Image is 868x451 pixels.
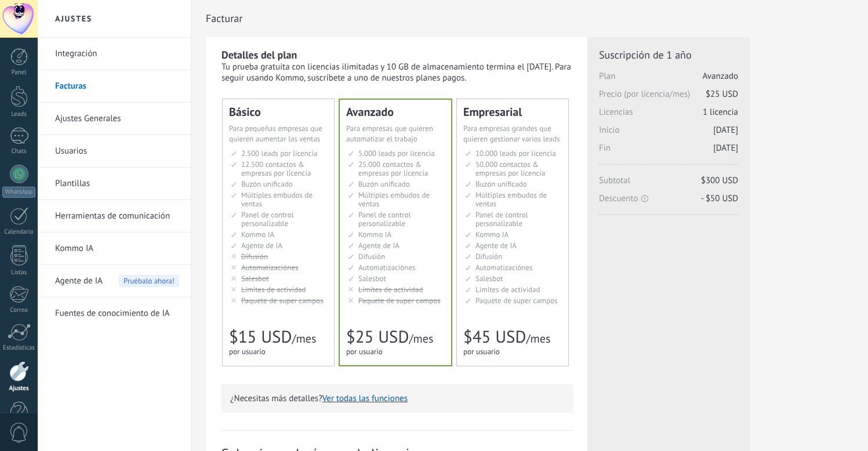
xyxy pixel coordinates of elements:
button: Ver todas las funciones [322,393,408,404]
span: Límites de actividad [358,285,423,294]
span: Múltiples embudos de ventas [475,190,547,209]
span: Kommo IA [241,230,274,239]
b: Detalles del plan [221,48,297,61]
span: 50.000 contactos & empresas por licencia [475,159,545,178]
span: Para empresas grandes que quieren gestionar varios leads [463,123,560,144]
span: /mes [292,331,316,346]
span: 5.000 leads por licencia [358,148,435,158]
span: Plan [599,71,738,89]
span: Buzón unificado [475,179,527,189]
span: Agente de IA [241,241,282,250]
span: Panel de control personalizable [358,210,411,228]
span: por usuario [346,347,383,357]
span: Paquete de super campos [241,296,324,305]
span: $45 USD [463,326,526,348]
span: Difusión [241,252,268,261]
span: por usuario [463,347,500,357]
span: Fin [599,143,738,161]
li: Ajustes Generales [38,103,191,135]
div: Tu prueba gratuita con licencias ilimitadas y 10 GB de almacenamiento termina el [DATE]. Para seg... [221,61,573,83]
span: [DATE] [713,125,738,136]
a: Agente de IA Pruébalo ahora! [55,265,179,297]
span: /mes [526,331,550,346]
span: Agente de IA [358,241,400,250]
div: Correo [2,307,36,314]
div: Estadísticas [2,344,36,352]
span: Límites de actividad [241,285,306,294]
div: WhatsApp [2,187,35,198]
span: Paquete de super campos [358,296,441,305]
span: Múltiples embudos de ventas [241,190,313,209]
span: Buzón unificado [241,179,293,189]
span: Salesbot [358,274,386,283]
li: Fuentes de conocimiento de IA [38,297,191,329]
span: /mes [409,331,433,346]
a: Herramientas de comunicación [55,200,179,232]
span: Kommo IA [475,230,509,239]
li: Kommo IA [38,232,191,265]
div: Chats [2,148,36,155]
span: Pruébalo ahora! [119,275,179,287]
li: Agente de IA [38,265,191,297]
span: [DATE] [713,143,738,154]
span: $25 USD [346,326,409,348]
span: $25 USD [706,89,738,100]
span: Para pequeñas empresas que quieren aumentar las ventas [229,123,322,144]
span: Difusión [358,252,385,261]
span: Múltiples embudos de ventas [358,190,430,209]
a: Kommo IA [55,232,179,265]
span: Subtotal [599,175,738,193]
span: $15 USD [229,326,292,348]
a: Facturas [55,70,179,103]
li: Herramientas de comunicación [38,200,191,232]
span: Para empresas que quieren automatizar el trabajo [346,123,433,144]
span: Avanzado [703,71,738,82]
span: 25.000 contactos & empresas por licencia [358,159,428,178]
span: Automatizaciónes [241,263,299,272]
span: Salesbot [475,274,503,283]
span: $300 USD [701,175,738,186]
span: Licencias [599,107,738,125]
a: Fuentes de conocimiento de IA [55,297,179,330]
li: Facturas [38,70,191,103]
span: 1 licencia [703,107,738,118]
span: Salesbot [241,274,269,283]
span: 10.000 leads por licencia [475,148,556,158]
a: Plantillas [55,168,179,200]
li: Integración [38,38,191,70]
div: Básico [229,106,328,118]
li: Plantillas [38,168,191,200]
div: Calendario [2,228,36,236]
span: - $50 USD [701,193,738,204]
a: Integración [55,38,179,70]
span: Paquete de super campos [475,296,558,305]
a: Usuarios [55,135,179,168]
span: 12.500 contactos & empresas por licencia [241,159,311,178]
span: Suscripción de 1 año [599,48,738,61]
span: Agente de IA [55,265,103,297]
span: Precio (por licencia/mes) [599,89,738,107]
span: Límites de actividad [475,285,540,294]
span: Kommo IA [358,230,391,239]
p: ¿Necesitas más detalles? [230,393,564,404]
span: Automatizaciónes [358,263,416,272]
div: Panel [2,69,36,77]
span: Panel de control personalizable [241,210,294,228]
li: Usuarios [38,135,191,168]
span: Descuento [599,193,738,204]
div: Listas [2,269,36,277]
span: 2.500 leads por licencia [241,148,318,158]
div: Empresarial [463,106,562,118]
span: Difusión [475,252,502,261]
span: por usuario [229,347,266,357]
a: Ajustes Generales [55,103,179,135]
span: Inicio [599,125,738,143]
span: Automatizaciónes [475,263,533,272]
div: Leads [2,111,36,118]
span: Buzón unificado [358,179,410,189]
div: Avanzado [346,106,445,118]
span: Facturar [206,12,242,24]
span: Panel de control personalizable [475,210,528,228]
span: Agente de IA [475,241,517,250]
div: Ajustes [2,385,36,392]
